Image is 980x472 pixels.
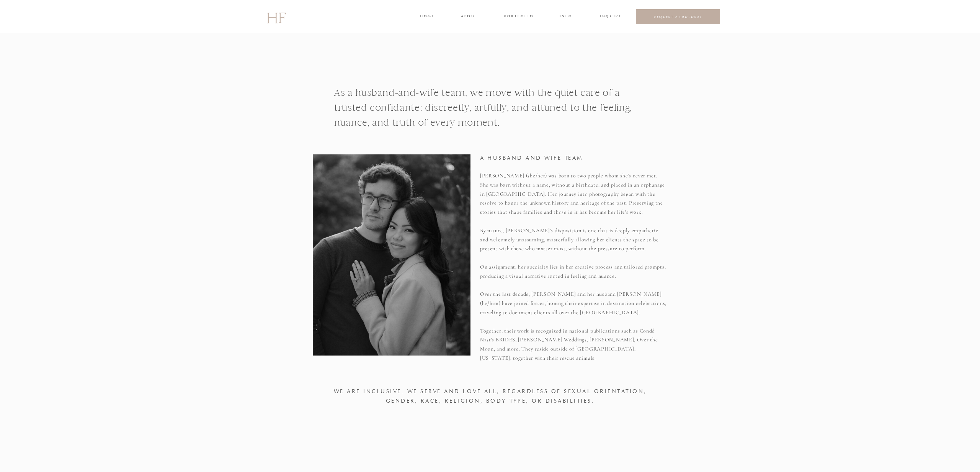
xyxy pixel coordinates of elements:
p: [PERSON_NAME] (she/her) was born to two people whom she's never met. She was born without a name,... [480,171,667,360]
a: INQUIRE [600,13,621,20]
h1: A HUSBAND AND WIFE TEAM [480,154,648,168]
a: portfolio [504,13,533,20]
a: INFO [559,13,573,20]
a: REQUEST A PROPOSAL [642,15,714,19]
a: home [420,13,434,20]
h1: We are INCLUSIVE. We serve and love all, regardless of sexual orientation, gender, race, religion... [333,387,647,408]
a: about [461,13,477,20]
a: HF [266,6,286,28]
h1: As a husband-and-wife team, we move with the quiet care of a trusted confidante: discreetly, artf... [334,85,646,143]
